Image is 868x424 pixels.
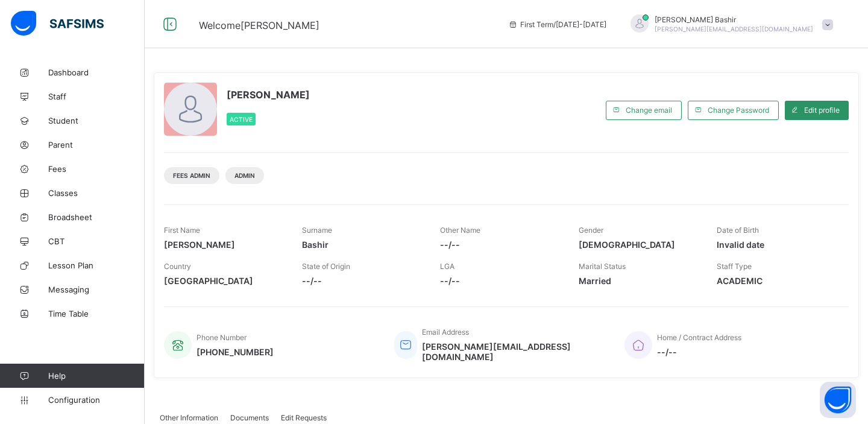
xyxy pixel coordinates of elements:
[281,413,327,422] span: Edit Requests
[227,89,310,101] span: [PERSON_NAME]
[717,239,837,250] span: Invalid date
[197,347,274,357] span: [PHONE_NUMBER]
[48,92,145,101] span: Staff
[708,106,769,115] span: Change Password
[230,116,253,123] span: Active
[48,261,145,270] span: Lesson Plan
[173,172,210,179] span: Fees Admin
[717,276,837,286] span: ACADEMIC
[48,188,145,198] span: Classes
[160,413,218,422] span: Other Information
[11,11,104,36] img: safsims
[579,276,699,286] span: Married
[164,239,284,250] span: [PERSON_NAME]
[164,226,200,235] span: First Name
[717,262,752,271] span: Staff Type
[579,262,626,271] span: Marital Status
[48,309,145,318] span: Time Table
[48,212,145,222] span: Broadsheet
[230,413,269,422] span: Documents
[440,276,560,286] span: --/--
[199,19,319,31] span: Welcome [PERSON_NAME]
[48,285,145,294] span: Messaging
[655,25,813,33] span: [PERSON_NAME][EMAIL_ADDRESS][DOMAIN_NAME]
[48,116,145,125] span: Student
[440,262,454,271] span: LGA
[655,15,813,24] span: [PERSON_NAME] Bashir
[657,333,741,342] span: Home / Contract Address
[508,20,606,29] span: session/term information
[234,172,255,179] span: Admin
[422,341,606,362] span: [PERSON_NAME][EMAIL_ADDRESS][DOMAIN_NAME]
[440,226,480,235] span: Other Name
[48,140,145,150] span: Parent
[302,262,350,271] span: State of Origin
[302,226,332,235] span: Surname
[579,226,603,235] span: Gender
[618,14,839,34] div: HamidBashir
[48,236,145,246] span: CBT
[804,106,840,115] span: Edit profile
[579,239,699,250] span: [DEMOGRAPHIC_DATA]
[164,262,191,271] span: Country
[164,276,284,286] span: [GEOGRAPHIC_DATA]
[657,347,741,357] span: --/--
[820,382,856,418] button: Open asap
[302,239,422,250] span: Bashir
[626,106,672,115] span: Change email
[440,239,560,250] span: --/--
[48,395,144,405] span: Configuration
[48,164,145,174] span: Fees
[422,327,469,337] span: Email Address
[302,276,422,286] span: --/--
[197,333,247,342] span: Phone Number
[48,68,145,77] span: Dashboard
[717,226,759,235] span: Date of Birth
[48,371,144,381] span: Help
